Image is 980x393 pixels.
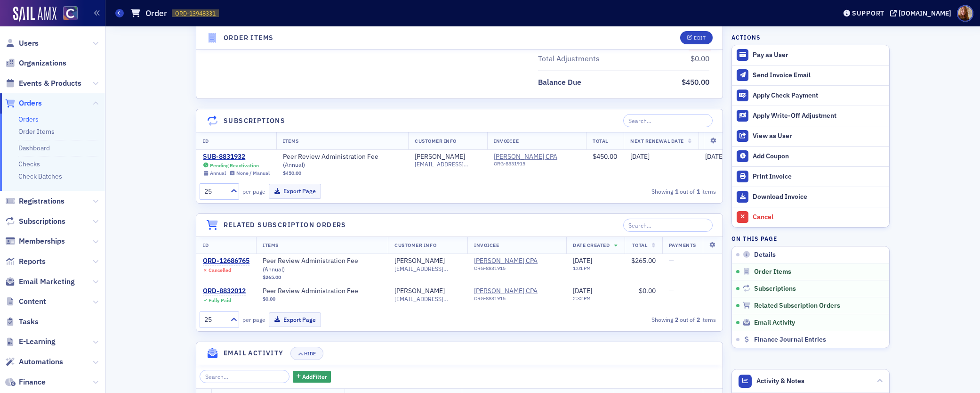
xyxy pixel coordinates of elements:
strong: 1 [695,187,701,196]
div: View as User [753,132,884,140]
a: Memberships [5,236,65,246]
span: Total [593,138,608,144]
a: SailAMX [13,7,56,22]
span: Next Renewal Date [630,138,684,144]
time: 2:32 PM [573,295,591,302]
span: [EMAIL_ADDRESS][DOMAIN_NAME] [394,265,461,272]
div: Edit [694,35,706,41]
span: ORD-13948331 [175,9,216,17]
a: Checks [18,160,40,168]
div: Fully Paid [209,297,231,303]
strong: 1 [673,187,680,196]
a: [PERSON_NAME] [415,153,465,161]
strong: 2 [673,315,680,324]
a: Registrations [5,196,64,206]
h4: Subscriptions [224,116,285,126]
a: Download Invoice [732,187,889,207]
h4: Related Subscription Orders [224,220,346,230]
h1: Order [145,8,167,19]
span: — [669,287,674,295]
span: Order Items [754,268,791,276]
div: Apply Write-Off Adjustment [753,112,884,120]
a: Events & Products [5,78,81,89]
h4: Actions [731,33,761,41]
span: Orders [19,98,42,108]
span: David S Christy CPA [474,257,560,275]
a: Peer Review Administration Fee [263,287,381,295]
a: Users [5,38,39,49]
div: Print Invoice [753,172,884,181]
input: Search… [623,219,713,232]
div: ORG-8831915 [474,265,560,275]
a: Organizations [5,58,66,68]
a: Orders [18,115,39,123]
span: Add Filter [302,372,327,381]
a: Automations [5,357,63,367]
span: $265.00 [263,274,281,280]
h4: On this page [731,234,890,243]
span: Payments [669,242,696,248]
label: per page [242,187,265,196]
span: Invoicee [494,138,519,144]
div: Download Invoice [753,193,884,201]
img: SailAMX [63,6,78,21]
strong: 2 [695,315,701,324]
span: David S Christy CPA [494,153,579,161]
span: Memberships [19,236,65,246]
a: Peer Review Administration Fee (Annual) [263,257,381,273]
span: Tasks [19,317,39,327]
div: Pay as User [753,51,884,59]
div: Cancelled [209,267,231,273]
div: Pending Reactivation [210,163,259,169]
div: Add Coupon [753,152,884,161]
span: Finance [19,377,46,387]
div: 25 [204,315,225,325]
span: Reports [19,256,46,267]
span: $450.00 [283,170,301,176]
span: $450.00 [593,152,617,161]
span: ( Annual ) [263,265,285,273]
span: [DATE] [573,256,592,265]
span: Events & Products [19,78,81,89]
a: Peer Review Administration Fee (Annual) [283,153,402,169]
span: Balance Due [538,77,585,88]
div: Apply Check Payment [753,91,884,100]
span: Finance Journal Entries [754,336,826,344]
span: $0.00 [263,296,275,302]
a: Check Batches [18,172,62,180]
span: E-Learning [19,336,56,347]
span: ID [203,242,209,248]
a: Dashboard [18,144,50,152]
div: ORD-8832012 [203,287,246,295]
div: Showing out of items [551,187,716,196]
span: Users [19,38,39,49]
div: [PERSON_NAME] [394,257,445,265]
a: ORD-12686765 [203,257,249,265]
button: Send Invoice Email [732,65,889,85]
span: Subscriptions [19,216,65,227]
button: View as User [732,126,889,146]
span: Peer Review Administration Fee [263,257,381,273]
span: [DATE] [630,152,650,161]
div: [DOMAIN_NAME] [899,9,951,17]
span: Items [283,138,299,144]
a: [PERSON_NAME] CPA [474,287,560,295]
div: Total Adjustments [538,53,600,65]
a: Orders [5,98,42,108]
span: Email Marketing [19,277,75,287]
span: ( Annual ) [283,161,305,168]
div: None / Manual [236,170,270,176]
a: View Homepage [56,6,78,22]
a: [PERSON_NAME] [394,287,445,295]
a: Print Invoice [732,166,889,187]
span: ID [203,138,209,144]
button: AddFilter [293,371,331,383]
span: Invoicee [474,242,499,248]
input: Search… [200,370,289,383]
span: [EMAIL_ADDRESS][DOMAIN_NAME] [394,295,461,303]
span: David S Christy CPA [494,153,579,171]
span: David S Christy CPA [474,257,560,265]
button: Apply Check Payment [732,85,889,106]
input: Search… [623,114,713,127]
